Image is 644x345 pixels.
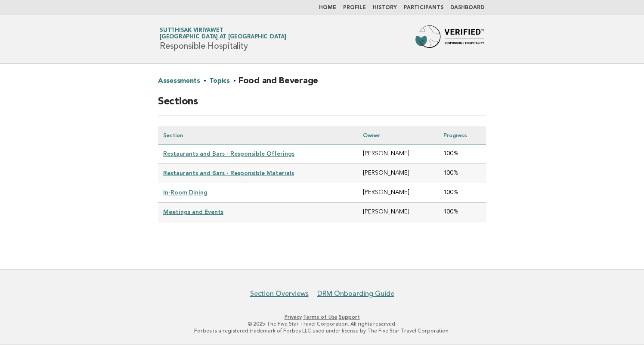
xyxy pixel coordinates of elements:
a: History [373,5,397,10]
p: · · [59,314,585,320]
th: Section [158,126,358,144]
a: Section Overviews [250,289,309,298]
a: Support [339,314,360,320]
th: Progress [438,126,486,144]
td: 100% [438,144,486,164]
a: In-Room Dining [163,189,207,196]
a: Restaurants and Bars - Responsible Offerings [163,150,294,157]
a: Privacy [285,314,302,320]
td: [PERSON_NAME] [358,164,438,183]
td: [PERSON_NAME] [358,203,438,222]
a: Profile [343,5,366,10]
a: Meetings and Events [163,208,223,215]
p: © 2025 The Five Star Travel Corporation. All rights reserved. [59,320,585,327]
h2: · · Food and Beverage [158,74,486,95]
th: Owner [358,126,438,144]
a: Restaurants and Bars - Responsible Materials [163,169,294,176]
a: Topics [209,74,229,88]
td: [PERSON_NAME] [358,144,438,164]
span: [GEOGRAPHIC_DATA] at [GEOGRAPHIC_DATA] [160,34,286,40]
a: Dashboard [450,5,484,10]
td: [PERSON_NAME] [358,183,438,203]
h2: Sections [158,95,486,116]
a: Sutthisak Viriyawet[GEOGRAPHIC_DATA] at [GEOGRAPHIC_DATA] [160,28,286,40]
td: 100% [438,183,486,203]
img: Forbes Travel Guide [415,25,484,53]
h1: Responsible Hospitality [160,28,286,50]
a: Assessments [158,74,200,88]
a: Terms of Use [303,314,337,320]
p: Forbes is a registered trademark of Forbes LLC used under license by The Five Star Travel Corpora... [59,327,585,334]
a: DRM Onboarding Guide [317,289,394,298]
td: 100% [438,164,486,183]
a: Participants [404,5,443,10]
a: Home [319,5,336,10]
td: 100% [438,203,486,222]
